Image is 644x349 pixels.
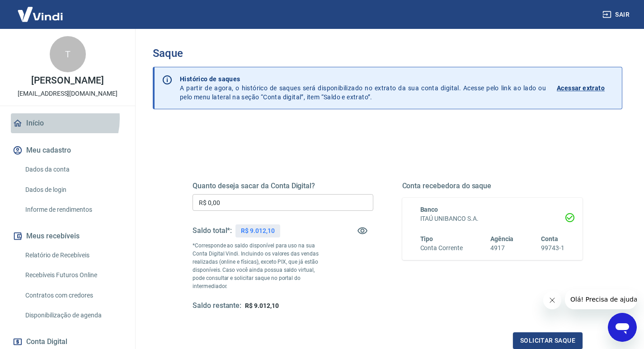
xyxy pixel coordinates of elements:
p: R$ 9.012,10 [241,226,274,236]
h3: Saque [153,47,622,60]
h6: 4917 [490,243,514,253]
h5: Quanto deseja sacar da Conta Digital? [193,181,373,191]
img: Vindi [11,0,70,28]
button: Solicitar saque [513,332,583,349]
span: Agência [490,235,514,242]
a: Contratos com credores [22,286,124,305]
h6: 99743-1 [541,243,564,253]
span: Banco [420,206,438,213]
p: [EMAIL_ADDRESS][DOMAIN_NAME] [18,89,118,98]
h5: Saldo total*: [193,226,232,235]
a: Recebíveis Futuros Online [22,266,124,284]
a: Início [11,113,124,133]
p: Histórico de saques [180,74,546,84]
h6: ITAÚ UNIBANCO S.A. [420,214,565,223]
span: R$ 9.012,10 [245,302,278,309]
h6: Conta Corrente [420,243,463,253]
a: Disponibilização de agenda [22,306,124,325]
span: Tipo [420,235,433,242]
span: Conta [541,235,558,242]
h5: Conta recebedora do saque [402,181,583,191]
a: Relatório de Recebíveis [22,246,124,265]
a: Informe de rendimentos [22,200,124,219]
iframe: Mensagem da empresa [565,289,637,309]
a: Acessar extrato [557,74,615,102]
button: Sair [601,6,633,23]
p: [PERSON_NAME] [31,76,103,85]
iframe: Fechar mensagem [543,291,561,309]
p: *Corresponde ao saldo disponível para uso na sua Conta Digital Vindi. Incluindo os valores das ve... [193,242,328,290]
p: A partir de agora, o histórico de saques será disponibilizado no extrato da sua conta digital. Ac... [180,74,546,102]
h5: Saldo restante: [193,301,241,311]
button: Meu cadastro [11,140,124,160]
button: Meus recebíveis [11,226,124,246]
p: Acessar extrato [557,84,605,93]
iframe: Botão para abrir a janela de mensagens [608,313,637,342]
div: T [50,36,86,72]
a: Dados da conta [22,160,124,179]
span: Olá! Precisa de ajuda? [5,6,76,14]
a: Dados de login [22,181,124,199]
